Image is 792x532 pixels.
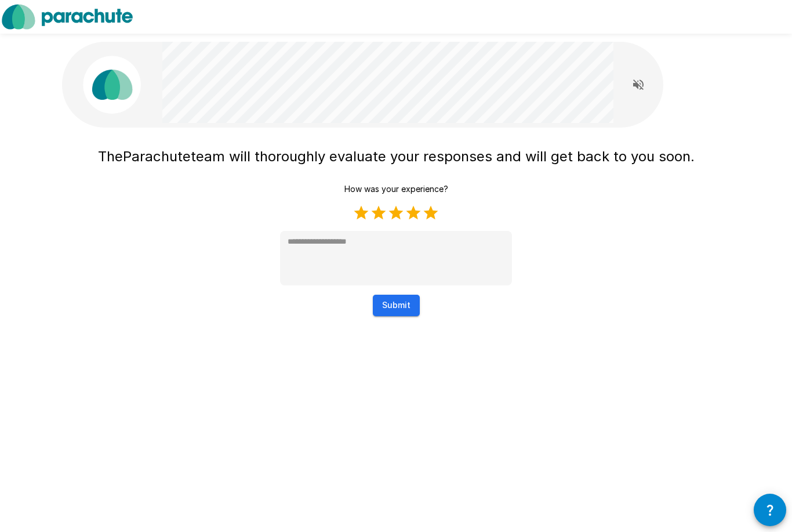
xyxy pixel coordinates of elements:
[98,148,123,165] span: The
[123,148,191,165] span: Parachute
[344,183,448,195] p: How was your experience?
[627,73,650,96] button: Read questions aloud
[83,56,141,114] img: parachute_avatar.png
[373,295,420,316] button: Submit
[191,148,695,165] span: team will thoroughly evaluate your responses and will get back to you soon.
